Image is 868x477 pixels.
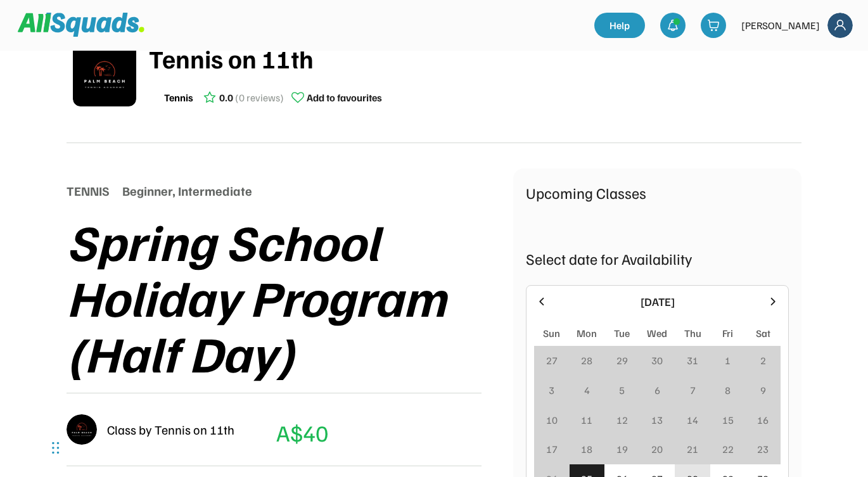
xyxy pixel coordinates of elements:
[741,18,820,33] div: [PERSON_NAME]
[546,353,558,368] div: 27
[616,442,628,457] div: 19
[757,412,769,428] div: 16
[651,442,663,457] div: 20
[756,326,770,341] div: Sat
[619,383,625,398] div: 5
[687,442,698,457] div: 21
[581,442,592,457] div: 18
[73,43,136,106] img: IMG_2979.png
[67,414,97,445] img: IMG_2979.png
[107,420,234,439] div: Class by Tennis on 11th
[725,353,731,368] div: 1
[235,90,284,105] div: (0 reviews)
[722,442,734,457] div: 22
[616,412,628,428] div: 12
[581,412,592,428] div: 11
[581,353,592,368] div: 28
[307,90,382,105] div: Add to favourites
[647,326,667,341] div: Wed
[722,412,734,428] div: 15
[18,13,144,37] img: Squad%20Logo.svg
[760,353,766,368] div: 2
[654,383,660,398] div: 6
[760,383,766,398] div: 9
[276,416,328,450] div: A$40
[707,19,720,32] img: shopping-cart-01%20%281%29.svg
[757,442,769,457] div: 23
[687,353,698,368] div: 31
[614,326,630,341] div: Tue
[616,353,628,368] div: 29
[543,326,560,341] div: Sun
[577,326,597,341] div: Mon
[584,383,590,398] div: 4
[651,412,663,428] div: 13
[546,442,558,457] div: 17
[164,90,193,105] div: Tennis
[722,326,733,341] div: Fri
[594,13,645,38] a: Help
[556,293,759,310] div: [DATE]
[67,213,513,380] div: Spring School Holiday Program (Half Day)
[546,412,558,428] div: 10
[684,326,701,341] div: Thu
[827,13,853,38] img: Frame%2018.svg
[687,412,698,428] div: 14
[526,181,789,204] div: Upcoming Classes
[667,19,679,32] img: bell-03%20%281%29.svg
[122,181,252,200] div: Beginner, Intermediate
[651,353,663,368] div: 30
[219,90,233,105] div: 0.0
[67,181,110,200] div: TENNIS
[690,383,696,398] div: 7
[549,383,554,398] div: 3
[725,383,731,398] div: 8
[526,247,789,270] div: Select date for Availability
[149,39,801,77] div: Tennis on 11th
